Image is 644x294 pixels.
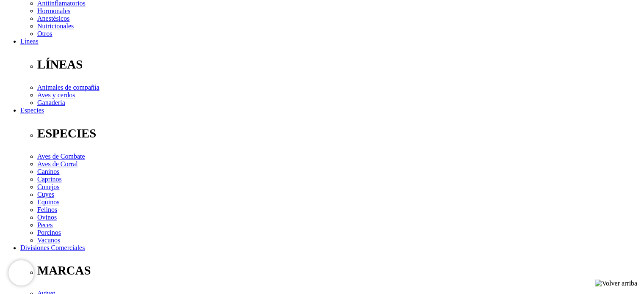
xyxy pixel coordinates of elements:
a: Vacunos [37,236,60,244]
a: Animales de compañía [37,84,100,91]
a: Felinos [37,206,57,213]
a: Nutricionales [37,22,74,30]
a: Líneas [20,38,39,45]
a: Equinos [37,198,59,206]
a: Conejos [37,183,59,190]
a: Divisiones Comerciales [20,244,85,251]
a: Caprinos [37,176,62,183]
a: Anestésicos [37,15,69,22]
a: Ganadería [37,99,65,106]
img: Volver arriba [595,280,637,287]
p: MARCAS [37,264,641,278]
a: Porcinos [37,229,61,236]
p: ESPECIES [37,126,641,140]
a: Otros [37,30,53,37]
a: Aves y cerdos [37,91,75,99]
a: Peces [37,221,53,228]
a: Ovinos [37,214,57,221]
a: Especies [20,107,44,114]
p: LÍNEAS [37,58,641,71]
a: Aves de Combate [37,153,85,160]
a: Caninos [37,168,59,175]
iframe: Brevo live chat [8,260,34,286]
a: Aves de Corral [37,160,78,168]
a: Cuyes [37,191,54,198]
a: Hormonales [37,7,70,14]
